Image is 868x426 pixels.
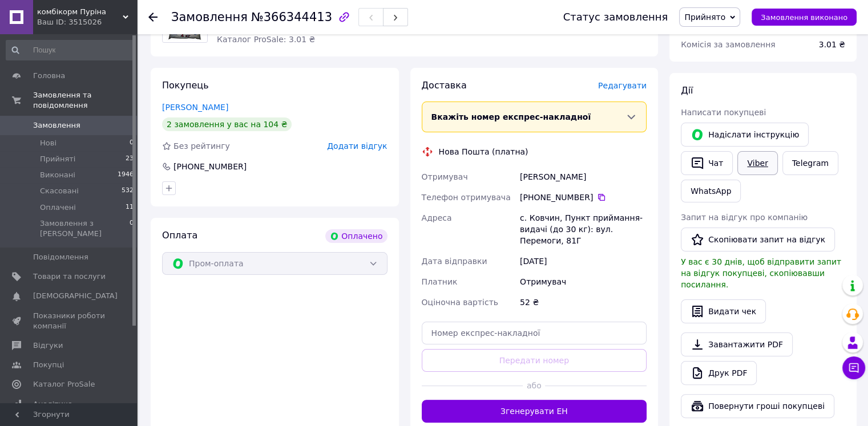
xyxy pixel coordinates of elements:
span: Замовлення [171,10,248,24]
span: Показники роботи компанії [33,311,106,331]
a: Telegram [782,151,838,175]
span: [DEMOGRAPHIC_DATA] [33,291,118,301]
span: або [523,380,545,391]
span: Замовлення та повідомлення [33,90,137,111]
span: Покупець [162,80,209,91]
span: Прийнято [684,13,725,22]
span: Комісія за замовлення [681,40,776,49]
div: Отримувач [518,271,649,292]
button: Замовлення виконано [752,9,857,26]
span: Дата відправки [422,257,487,266]
div: Статус замовлення [563,11,668,23]
input: Номер експрес-накладної [422,322,647,344]
div: с. Ковчин, Пункт приймання-видачі (до 30 кг): вул. Перемоги, 81Г [518,208,649,251]
div: Повернутися назад [148,11,158,23]
span: Повідомлення [33,252,88,262]
span: Адреса [422,213,452,222]
button: Чат [681,151,733,175]
span: Редагувати [598,81,647,90]
button: Надіслати інструкцію [681,123,809,147]
button: Видати чек [681,299,766,323]
a: Друк PDF [681,361,757,385]
span: Скасовані [40,186,79,196]
input: Пошук [6,40,135,60]
span: Оціночна вартість [422,298,498,307]
span: Виконані [40,170,75,180]
span: Замовлення з [PERSON_NAME] [40,218,130,239]
span: Додати відгук [327,141,387,151]
span: Платник [422,277,458,286]
span: 0 [130,218,134,239]
span: Замовлення виконано [761,13,847,22]
div: Оплачено [325,229,387,243]
span: Нові [40,138,56,148]
a: [PERSON_NAME] [162,103,228,112]
div: 52 ₴ [518,292,649,313]
span: Товари та послуги [33,271,106,282]
span: Прийняті [40,154,75,164]
span: №366344413 [251,10,332,24]
span: 23 [126,154,134,164]
span: Покупці [33,360,64,370]
div: 2 замовлення у вас на 104 ₴ [162,117,292,131]
span: Оплата [162,230,197,241]
div: [DATE] [518,251,649,271]
span: 3.01 ₴ [819,40,845,49]
div: Ваш ID: 3515026 [37,17,137,27]
button: Повернути гроші покупцеві [681,394,834,418]
span: 1946 [118,170,134,180]
div: [PHONE_NUMBER] [520,192,647,203]
a: WhatsApp [681,180,741,202]
span: 0 [130,138,134,148]
span: комбікорм Пуріна [37,7,123,17]
span: Головна [33,71,65,81]
span: Доставка [422,80,467,91]
span: Каталог ProSale [33,379,95,390]
span: Дії [681,85,693,96]
span: Каталог ProSale: 3.01 ₴ [217,35,315,44]
span: 532 [122,186,134,196]
div: [PERSON_NAME] [518,167,649,187]
span: Замовлення [33,120,80,131]
span: 11 [126,202,134,213]
a: Завантажити PDF [681,332,793,356]
span: Оплачені [40,202,76,213]
a: Viber [737,151,777,175]
span: Запит на відгук про компанію [681,213,808,222]
span: Відгуки [33,340,63,351]
span: Телефон отримувача [422,193,511,202]
button: Чат з покупцем [842,356,865,379]
span: Отримувач [422,172,468,181]
span: Без рейтингу [173,141,230,151]
span: У вас є 30 днів, щоб відправити запит на відгук покупцеві, скопіювавши посилання. [681,257,841,289]
div: Нова Пошта (платна) [436,146,531,157]
span: Написати покупцеві [681,108,766,117]
button: Згенерувати ЕН [422,400,647,423]
button: Скопіювати запит на відгук [681,228,835,251]
div: [PHONE_NUMBER] [172,161,248,172]
span: Аналітика [33,399,72,409]
span: Вкажіть номер експрес-накладної [431,112,591,121]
